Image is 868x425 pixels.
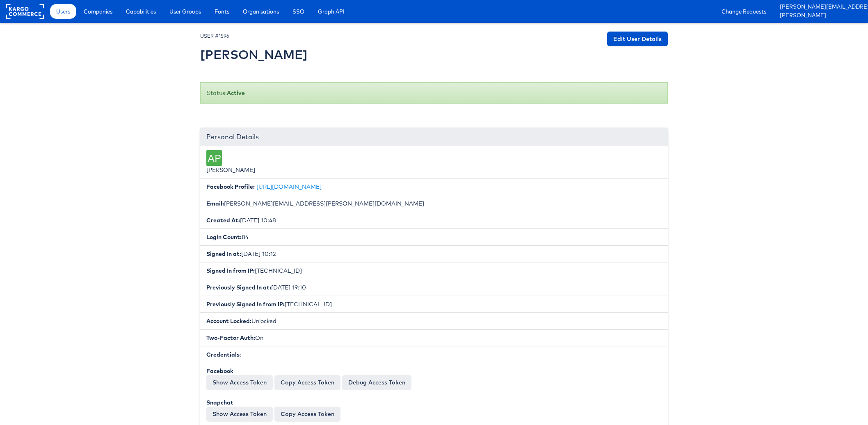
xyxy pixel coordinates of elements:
[206,301,285,308] b: Previously Signed In from IP:
[206,233,242,241] b: Login Count:
[200,296,668,313] li: [TECHNICAL_ID]
[206,183,255,190] b: Facebook Profile:
[715,4,772,19] a: Change Requests
[208,4,235,19] a: Fonts
[200,195,668,212] li: [PERSON_NAME][EMAIL_ADDRESS][PERSON_NAME][DOMAIN_NAME]
[206,317,251,325] b: Account Locked:
[318,7,345,16] span: Graph API
[227,89,245,97] b: Active
[206,407,273,421] button: Show Access Token
[607,32,668,46] a: Edit User Details
[215,7,229,16] span: Fonts
[120,4,162,19] a: Capabilities
[206,150,222,166] div: AP
[163,4,207,19] a: User Groups
[200,279,668,296] li: [DATE] 19:10
[200,48,308,61] h2: [PERSON_NAME]
[200,228,668,246] li: 84
[200,146,668,179] li: [PERSON_NAME]
[206,334,255,341] b: Two-Factor Auth:
[200,262,668,279] li: [TECHNICAL_ID]
[56,7,70,16] span: Users
[206,284,271,291] b: Previously Signed In at:
[50,4,76,19] a: Users
[237,4,285,19] a: Organisations
[206,217,240,224] b: Created At:
[292,7,304,16] span: SSO
[206,250,241,258] b: Signed In at:
[200,128,668,146] div: Personal Details
[274,375,340,390] button: Copy Access Token
[84,7,112,16] span: Companies
[274,407,340,421] button: Copy Access Token
[286,4,311,19] a: SSO
[206,367,233,375] b: Facebook
[780,11,862,20] a: [PERSON_NAME]
[243,7,279,16] span: Organisations
[256,183,322,190] a: [URL][DOMAIN_NAME]
[206,200,224,207] b: Email:
[206,267,255,274] b: Signed In from IP:
[200,245,668,262] li: [DATE] 10:12
[206,351,240,358] b: Credentials
[206,399,233,406] b: Snapchat
[200,82,668,104] div: Status:
[126,7,156,16] span: Capabilities
[342,375,411,390] a: Debug Access Token
[200,212,668,229] li: [DATE] 10:48
[78,4,119,19] a: Companies
[206,375,273,390] button: Show Access Token
[200,33,229,39] small: USER #1596
[169,7,201,16] span: User Groups
[200,329,668,346] li: On
[200,312,668,330] li: Unlocked
[780,3,862,11] a: [PERSON_NAME][EMAIL_ADDRESS][DOMAIN_NAME]
[312,4,351,19] a: Graph API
